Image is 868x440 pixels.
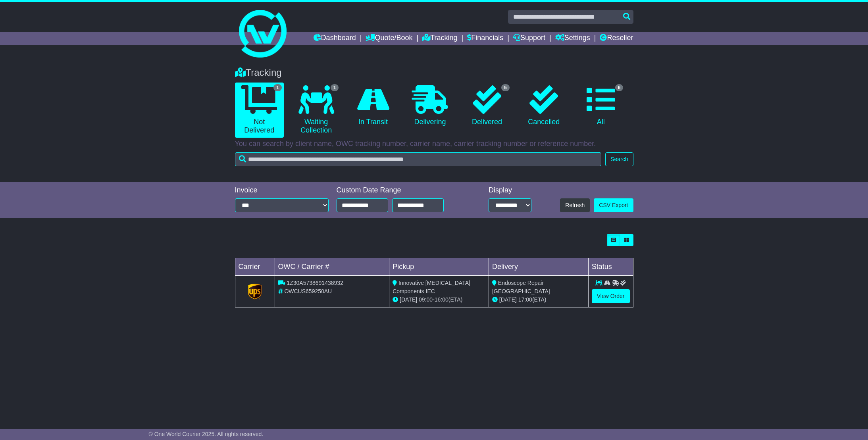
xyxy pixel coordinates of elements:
[275,258,389,276] td: OWC / Carrier #
[389,258,489,276] td: Pickup
[499,296,517,303] span: [DATE]
[560,198,590,212] button: Refresh
[406,83,454,129] a: Delivering
[292,83,341,138] a: 1 Waiting Collection
[592,289,630,303] a: View Order
[520,83,568,129] a: Cancelled
[337,186,464,195] div: Custom Date Range
[366,32,412,45] a: Quote/Book
[588,258,633,276] td: Status
[419,296,433,303] span: 09:00
[489,258,588,276] td: Delivery
[615,84,624,91] span: 6
[393,296,485,304] div: - (ETA)
[348,83,397,129] a: In Transit
[284,288,332,294] span: OWCUS659250AU
[400,296,417,303] span: [DATE]
[594,198,633,212] a: CSV Export
[235,186,329,195] div: Invoice
[149,431,264,437] span: © One World Courier 2025. All rights reserved.
[314,32,356,45] a: Dashboard
[492,296,585,304] div: (ETA)
[467,32,503,45] a: Financials
[605,152,633,166] button: Search
[422,32,457,45] a: Tracking
[492,280,550,294] span: Endoscope Repair [GEOGRAPHIC_DATA]
[576,83,625,129] a: 6 All
[435,296,448,303] span: 16:00
[600,32,633,45] a: Reseller
[462,83,511,129] a: 5 Delivered
[235,140,633,148] p: You can search by client name, OWC tracking number, carrier name, carrier tracking number or refe...
[331,84,339,91] span: 1
[555,32,590,45] a: Settings
[393,280,470,294] span: Innovative [MEDICAL_DATA] Components IEC
[518,296,532,303] span: 17:00
[248,284,262,300] img: GetCarrierServiceLogo
[235,258,275,276] td: Carrier
[273,84,282,91] span: 1
[489,186,531,195] div: Display
[501,84,510,91] span: 5
[287,280,343,286] span: 1Z30A5738691438932
[235,83,284,138] a: 1 Not Delivered
[513,32,545,45] a: Support
[231,67,637,79] div: Tracking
